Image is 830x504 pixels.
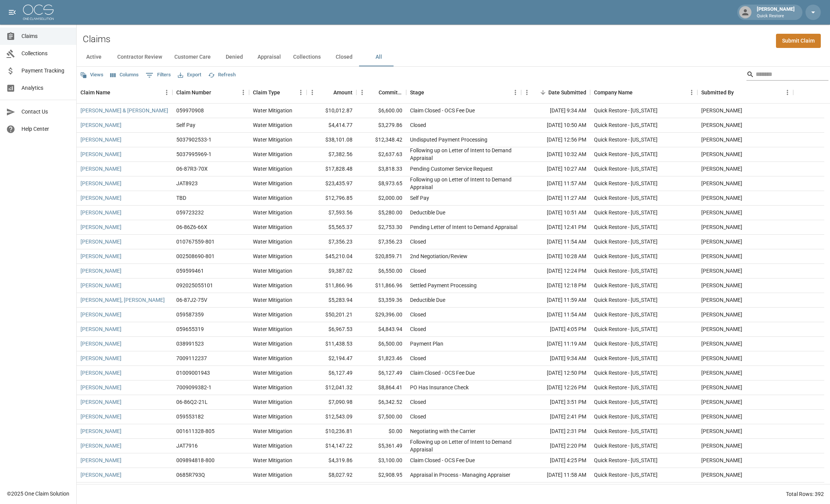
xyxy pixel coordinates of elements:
div: Quick Restore - Colorado [594,413,658,420]
div: $3,359.36 [356,293,406,308]
button: Menu [521,87,533,98]
button: Refresh [206,69,238,81]
div: Company Name [594,82,633,103]
div: Stage [406,82,521,103]
div: 06-87R3-70X [176,165,208,173]
div: $7,356.23 [356,235,406,249]
div: $50,201.21 [307,308,356,322]
a: [PERSON_NAME] [80,442,121,450]
div: [DATE] 10:28 AM [521,249,590,264]
div: Michelle Martinez [701,282,742,289]
button: Contractor Review [111,48,168,66]
div: [DATE] 12:56 PM [521,133,590,147]
button: Views [78,69,105,81]
a: [PERSON_NAME] & [PERSON_NAME] [80,107,168,114]
div: Michelle Martinez [701,209,742,216]
a: [PERSON_NAME] [80,427,121,435]
div: Michelle Martinez [701,150,742,158]
div: $45,210.04 [307,249,356,264]
div: Quick Restore - Colorado [594,165,658,173]
div: Following up on Letter of Intent to Demand Appraisal [410,438,517,453]
div: $2,194.47 [307,351,356,366]
a: [PERSON_NAME] [80,413,121,420]
div: $11,438.53 [307,337,356,351]
div: $6,127.49 [307,366,356,380]
button: Menu [161,87,172,98]
div: $12,348.42 [356,133,406,147]
div: Negotiating with the Carrier [410,427,476,435]
a: [PERSON_NAME] [80,136,121,143]
div: $2,908.95 [356,468,406,483]
a: [PERSON_NAME] [80,150,121,158]
div: [DATE] 3:51 PM [521,395,590,410]
button: Menu [356,87,368,98]
div: $4,414.77 [307,118,356,133]
div: Settled Payment Processing [410,282,477,289]
div: Michelle Martinez [701,384,742,391]
button: Menu [295,87,307,98]
div: 2nd Negotiation/Review [410,252,467,260]
a: [PERSON_NAME] [80,194,121,202]
button: Sort [368,87,379,98]
div: JAT7916 [176,442,198,450]
span: Collections [21,49,70,58]
button: Sort [110,87,121,98]
div: [DATE] 9:34 AM [521,351,590,366]
div: Water Mitigation [253,252,292,260]
div: Michelle Martinez [701,369,742,377]
a: Submit Claim [776,34,821,48]
div: Water Mitigation [253,340,292,348]
div: Water Mitigation [253,282,292,289]
div: Michelle Martinez [701,267,742,275]
button: Sort [424,87,435,98]
div: 059655319 [176,325,204,333]
div: Appraisal in Process - Managing Appraiser [410,471,510,479]
div: 038991523 [176,340,204,348]
div: Water Mitigation [253,427,292,435]
a: [PERSON_NAME] [80,325,121,333]
a: [PERSON_NAME] [80,223,121,231]
div: $9,387.02 [307,264,356,278]
div: [DATE] 4:25 PM [521,453,590,468]
button: Sort [323,87,333,98]
div: 059553182 [176,413,204,420]
div: Michelle Martinez [701,325,742,333]
div: Closed [410,398,426,406]
div: $17,828.48 [307,162,356,176]
div: Closed [410,267,426,275]
img: ocs-logo-white-transparent.png [23,5,54,20]
div: $6,127.49 [356,366,406,380]
div: Quick Restore - Colorado [594,311,658,318]
div: Submitted By [697,82,793,103]
div: Quick Restore - Colorado [594,471,658,479]
div: Michelle Martinez [701,121,742,129]
div: Following up on Letter of Intent to Demand Appraisal [410,176,517,191]
div: [DATE] 12:26 PM [521,380,590,395]
div: Quick Restore - Colorado [594,398,658,406]
span: Contact Us [21,108,70,116]
div: $3,100.00 [356,453,406,468]
div: Quick Restore - Colorado [594,121,658,129]
div: Pending Customer Service Request [410,165,493,173]
div: Water Mitigation [253,384,292,391]
div: $7,090.98 [307,395,356,410]
div: $14,147.22 [307,439,356,453]
div: dynamic tabs [77,48,830,66]
button: Menu [238,87,249,98]
div: Michelle Martinez [701,398,742,406]
div: $12,796.85 [307,191,356,206]
div: [DATE] 10:32 AM [521,147,590,162]
div: 01009001943 [176,369,210,377]
div: $0.00 [356,424,406,439]
div: Michelle Martinez [701,311,742,318]
div: Payment Plan [410,340,443,348]
div: Quick Restore - Colorado [594,267,658,275]
button: Sort [211,87,222,98]
div: [DATE] 2:41 PM [521,410,590,424]
div: Claim Name [77,82,172,103]
button: open drawer [5,5,20,20]
div: Closed [410,325,426,333]
div: Water Mitigation [253,267,292,275]
div: $7,500.00 [356,410,406,424]
div: Claim Closed - OCS Fee Due [410,369,475,377]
